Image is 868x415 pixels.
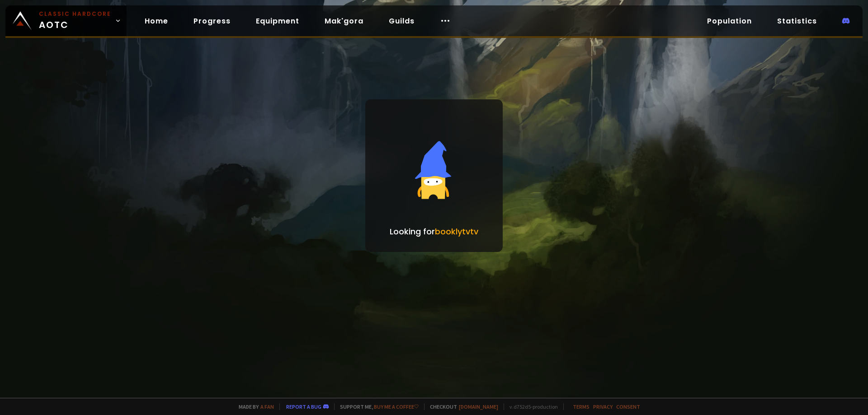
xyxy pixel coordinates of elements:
[700,12,759,30] a: Population
[573,403,590,410] a: Terms
[382,12,422,30] a: Guilds
[374,403,419,410] a: Buy me a coffee
[770,12,824,30] a: Statistics
[286,403,321,410] a: Report a bug
[616,403,640,410] a: Consent
[317,12,371,30] a: Mak'gora
[390,225,478,238] p: Looking for
[5,5,127,36] a: Classic HardcoreAOTC
[260,403,274,410] a: a fan
[249,12,307,30] a: Equipment
[504,403,558,410] span: v. d752d5 - production
[186,12,238,30] a: Progress
[459,403,498,410] a: [DOMAIN_NAME]
[137,12,175,30] a: Home
[233,403,274,410] span: Made by
[39,10,111,18] small: Classic Hardcore
[593,403,613,410] a: Privacy
[334,403,419,410] span: Support me,
[424,403,498,410] span: Checkout
[435,226,478,237] span: booklytvtv
[39,10,111,32] span: AOTC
